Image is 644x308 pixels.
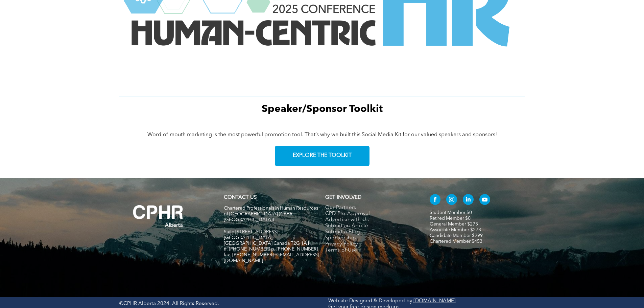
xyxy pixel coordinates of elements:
[275,146,369,166] a: EXPLORE THE TOOLKIT
[325,195,361,200] span: GET INVOLVED
[430,233,483,238] a: Candidate Member $299
[325,235,415,241] a: Sponsorship
[430,239,482,244] a: Chartered Member $453
[262,104,383,114] span: Speaker/Sponsor Toolkit
[224,195,257,200] a: CONTACT US
[224,206,318,222] span: Chartered Professionals in Human Resources of [GEOGRAPHIC_DATA] (CPHR [GEOGRAPHIC_DATA])
[430,228,481,232] a: Associate Member $273
[325,205,415,211] a: Our Partners
[224,230,278,234] span: Suite [STREET_ADDRESS]
[119,191,197,241] img: A white background with a few lines on it
[430,222,478,227] a: General Member $273
[413,299,456,304] a: [DOMAIN_NAME]
[325,247,415,254] a: Terms of Use
[463,194,474,207] a: linkedin
[430,216,471,221] a: Retired Member $0
[430,210,472,215] a: Student Member $0
[430,194,440,207] a: facebook
[328,299,412,304] a: Website Designed & Developed by
[325,241,415,247] a: Privacy Policy
[293,152,352,159] span: EXPLORE THE TOOLKIT
[479,194,490,207] a: youtube
[325,217,415,223] a: Advertise with Us
[325,211,415,217] a: CPD Pre-Approval
[119,301,219,306] span: ©CPHR Alberta 2024. All Rights Reserved.
[224,235,310,246] span: [GEOGRAPHIC_DATA], [GEOGRAPHIC_DATA] Canada T2G 1A1
[325,223,415,229] a: Submit an Article
[224,247,318,252] span: tf. [PHONE_NUMBER] p. [PHONE_NUMBER]
[446,194,457,207] a: instagram
[325,229,415,235] a: Submit a Blog
[147,132,497,138] span: Word-of-mouth marketing is the most powerful promotion tool. That’s why we built this Social Medi...
[224,253,319,263] span: fax. [PHONE_NUMBER] e:[EMAIL_ADDRESS][DOMAIN_NAME]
